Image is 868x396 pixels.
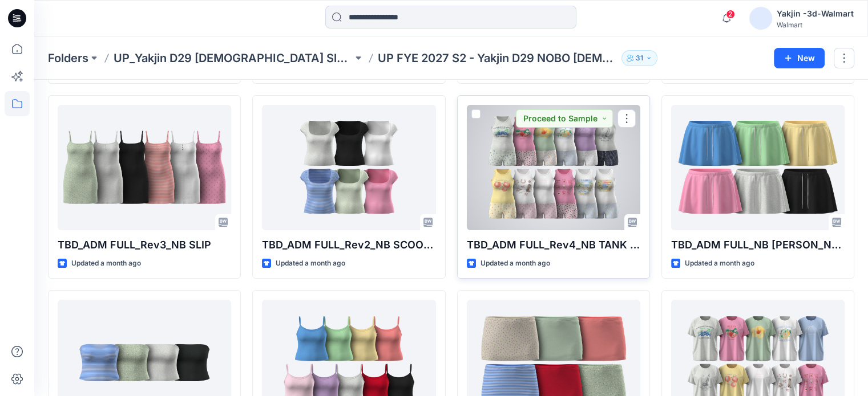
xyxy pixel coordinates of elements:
p: Updated a month ago [71,258,141,270]
p: 31 [636,52,643,64]
a: TBD_ADM FULL_Rev2_NB SCOOP NECK TEE [262,105,435,230]
p: TBD_ADM FULL_Rev3_NB SLIP [58,237,231,253]
p: Updated a month ago [276,258,345,270]
div: Walmart [777,21,854,29]
a: TBD_ADM FULL_NB TERRY SKORT OPT2 [671,105,845,230]
p: TBD_ADM FULL_Rev4_NB TANK AND BOXER SET [467,237,640,253]
img: avatar [749,7,772,30]
a: TBD_ADM FULL_Rev4_NB TANK AND BOXER SET [467,105,640,230]
p: UP FYE 2027 S2 - Yakjin D29 NOBO [DEMOGRAPHIC_DATA] Sleepwear [378,50,617,66]
button: New [774,48,825,68]
button: 31 [621,50,657,66]
span: 2 [726,10,735,19]
div: Yakjin -3d-Walmart [777,7,854,21]
p: Updated a month ago [481,258,550,270]
a: UP_Yakjin D29 [DEMOGRAPHIC_DATA] Sleep [114,50,353,66]
p: Updated a month ago [685,258,754,270]
p: TBD_ADM FULL_Rev2_NB SCOOP NECK TEE [262,237,435,253]
p: TBD_ADM FULL_NB [PERSON_NAME] OPT2 [671,237,845,253]
a: TBD_ADM FULL_Rev3_NB SLIP [58,105,231,230]
a: Folders [48,50,88,66]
